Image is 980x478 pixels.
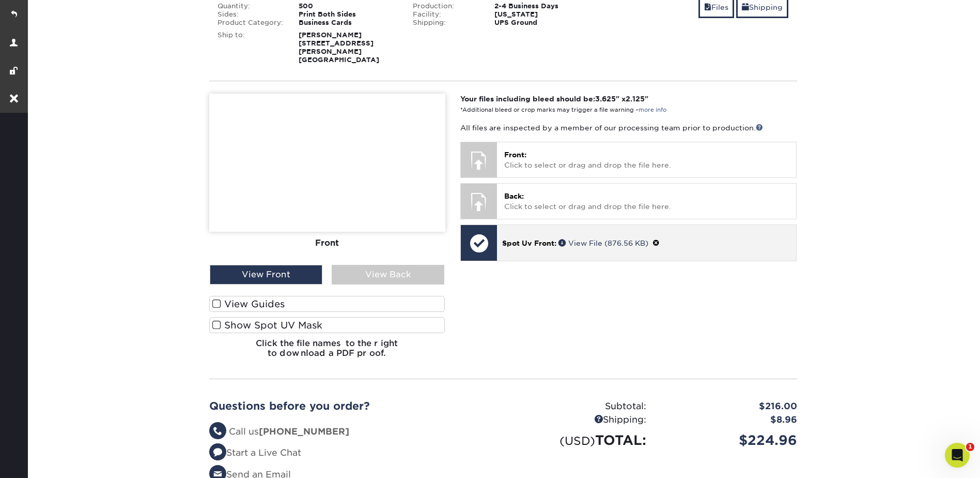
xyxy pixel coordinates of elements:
div: Production: [405,2,487,10]
p: Click to select or drag and drop the file here. [504,191,789,212]
p: Click to select or drag and drop the file here. [504,150,789,171]
div: [US_STATE] [487,10,601,19]
strong: [PERSON_NAME] [STREET_ADDRESS][PERSON_NAME] [GEOGRAPHIC_DATA] [299,31,379,64]
li: Call us [209,425,495,439]
div: 2-4 Business Days [487,2,601,10]
span: shipping [742,3,749,11]
label: Show Spot UV Mask [209,317,445,333]
span: Front: [504,151,526,159]
small: *Additional bleed or crop marks may trigger a file warning – [460,107,666,113]
h2: Questions before you order? [209,400,495,412]
a: more info [639,107,666,113]
div: Business Cards [291,19,405,27]
div: Quantity: [210,2,291,10]
div: $216.00 [654,400,805,413]
h6: Click the file names to the right to download a PDF proof. [209,338,445,366]
div: 500 [291,2,405,10]
strong: Your files including bleed should be: " x " [460,95,648,103]
div: Shipping: [405,19,487,27]
div: Ship to: [210,31,291,64]
div: Subtotal: [503,400,654,413]
div: Print Both Sides [291,10,405,19]
div: Facility: [405,10,487,19]
div: Sides: [210,10,291,19]
div: View Front [210,265,322,285]
span: 3.625 [595,95,616,103]
div: $8.96 [654,413,805,427]
p: All files are inspected by a member of our processing team prior to production. [460,123,797,133]
div: Product Category: [210,19,291,27]
label: View Guides [209,296,445,312]
div: $224.96 [654,430,805,450]
div: Front [209,232,445,255]
a: Start a Live Chat [209,447,301,458]
div: TOTAL: [503,430,654,450]
span: 2.125 [626,95,645,103]
div: UPS Ground [487,19,601,27]
div: Shipping: [503,413,654,427]
div: View Back [332,265,444,285]
a: View File (876.56 KB) [558,239,648,247]
iframe: Intercom live chat [945,443,970,468]
small: (USD) [559,434,595,447]
strong: [PHONE_NUMBER] [259,426,349,437]
span: 1 [966,443,974,451]
span: files [704,3,711,11]
span: Back: [504,192,524,200]
span: Spot Uv Front: [502,239,556,247]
